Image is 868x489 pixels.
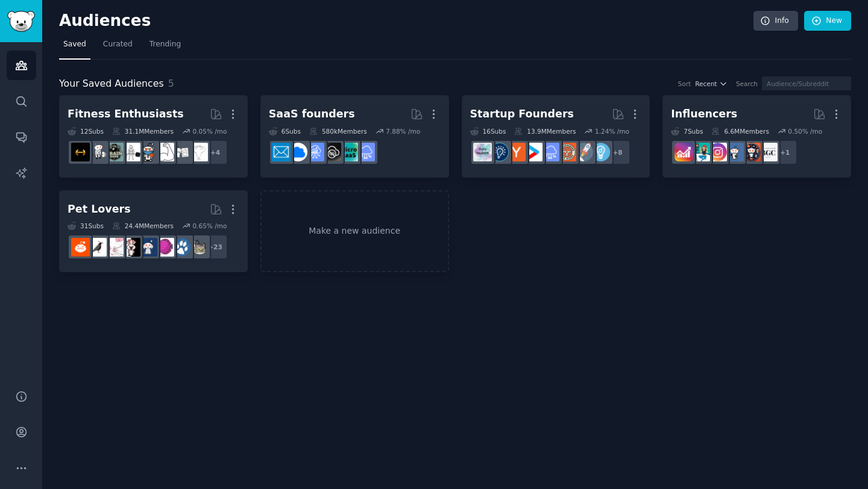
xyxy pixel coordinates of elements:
[507,143,526,161] img: ycombinator
[172,143,191,161] img: loseit
[105,238,124,257] img: RATS
[470,107,574,122] div: Startup Founders
[514,127,576,135] div: 13.9M Members
[711,127,769,135] div: 6.6M Members
[189,238,208,257] img: cats
[63,39,86,50] span: Saved
[662,95,851,178] a: Influencers7Subs6.6MMembers0.50% /mo+1BeautyGuruChattersocialmediaInstagramInstagramMarketinginfl...
[339,143,358,161] img: microsaas
[558,143,576,161] img: EntrepreneurRideAlong
[574,143,593,161] img: startups
[671,127,703,135] div: 7 Sub s
[59,11,753,31] h2: Audiences
[88,238,107,257] img: birding
[139,238,157,257] img: dogswithjobs
[139,143,157,161] img: Health
[112,127,174,135] div: 31.1M Members
[172,238,191,257] img: dogs
[671,107,737,122] div: Influencers
[269,127,301,135] div: 6 Sub s
[122,143,140,161] img: GYM
[788,127,822,135] div: 0.50 % /mo
[149,39,181,50] span: Trending
[306,143,324,161] img: SaaSSales
[272,143,291,161] img: SaaS_Email_Marketing
[736,79,758,88] div: Search
[473,143,492,161] img: indiehackers
[675,143,693,161] img: InstagramGrowthTips
[322,143,341,161] img: NoCodeSaaS
[804,11,851,31] a: New
[595,127,629,135] div: 1.24 % /mo
[156,143,174,161] img: strength_training
[386,127,420,135] div: 7.88 % /mo
[68,222,104,230] div: 31 Sub s
[59,76,164,92] span: Your Saved Audiences
[68,202,131,217] div: Pet Lovers
[772,140,797,165] div: + 1
[192,222,227,230] div: 0.65 % /mo
[524,143,542,161] img: startup
[68,127,104,135] div: 12 Sub s
[59,190,248,273] a: Pet Lovers31Subs24.4MMembers0.65% /mo+23catsdogsAquariumsdogswithjobsparrotsRATSbirdingBeardedDra...
[145,35,185,60] a: Trending
[168,78,174,89] span: 5
[605,140,631,165] div: + 8
[695,79,728,88] button: Recent
[68,107,184,122] div: Fitness Enthusiasts
[753,11,798,31] a: Info
[203,234,228,260] div: + 23
[691,143,710,161] img: influencermarketing
[189,143,208,161] img: Fitness
[708,143,727,161] img: InstagramMarketing
[71,143,90,161] img: workout
[725,143,744,161] img: Instagram
[260,190,449,273] a: Make a new audience
[759,143,778,161] img: BeautyGuruChatter
[742,143,761,161] img: socialmedia
[269,107,355,122] div: SaaS founders
[462,95,650,178] a: Startup Founders16Subs13.9MMembers1.24% /mo+8EntrepreneurstartupsEntrepreneurRideAlongSaaSstartup...
[356,143,375,161] img: SaaS
[289,143,307,161] img: B2BSaaS
[99,35,137,60] a: Curated
[88,143,107,161] img: weightroom
[112,222,174,230] div: 24.4M Members
[470,127,506,135] div: 16 Sub s
[490,143,509,161] img: Entrepreneurship
[260,95,449,178] a: SaaS founders6Subs580kMembers7.88% /moSaaSmicrosaasNoCodeSaaSSaaSSalesB2BSaaSSaaS_Email_Marketing
[762,76,851,90] input: Audience/Subreddit
[59,95,248,178] a: Fitness Enthusiasts12Subs31.1MMembers0.05% /mo+4Fitnessloseitstrength_trainingHealthGYMGymMotivat...
[678,79,691,88] div: Sort
[59,35,90,60] a: Saved
[103,39,133,50] span: Curated
[192,127,227,135] div: 0.05 % /mo
[71,238,90,257] img: BeardedDragons
[591,143,610,161] img: Entrepreneur
[695,79,717,88] span: Recent
[541,143,559,161] img: SaaS
[156,238,174,257] img: Aquariums
[309,127,367,135] div: 580k Members
[105,143,124,161] img: GymMotivation
[7,11,35,32] img: GummySearch logo
[203,140,228,165] div: + 4
[122,238,140,257] img: parrots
